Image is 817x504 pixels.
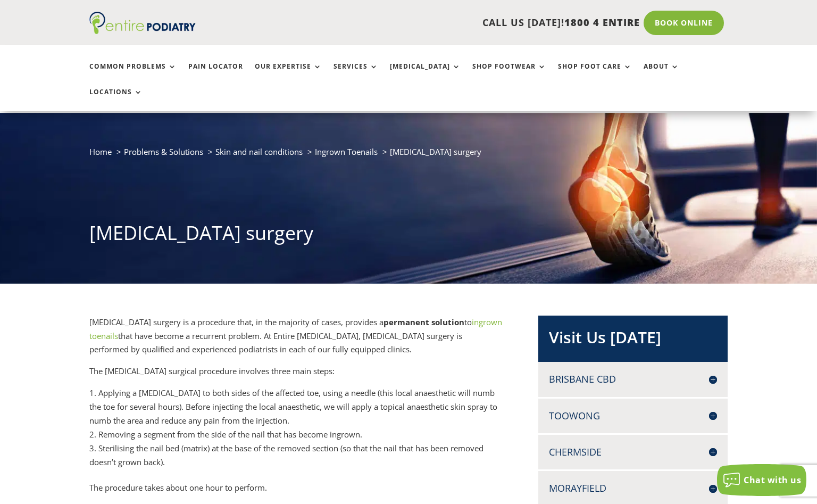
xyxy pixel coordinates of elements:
nav: breadcrumb [89,145,728,167]
a: Skin and nail conditions [215,146,303,157]
h2: Visit Us [DATE] [549,326,717,354]
a: Pain Locator [188,63,243,86]
a: Common Problems [89,63,177,86]
span: Chat with us [744,474,801,486]
a: Book Online [644,11,724,35]
a: Ingrown Toenails [315,146,378,157]
p: CALL US [DATE]! [237,16,640,30]
li: Removing a segment from the side of the nail that has become ingrown. [89,427,503,441]
a: ingrown toenails [89,317,502,341]
button: Chat with us [717,464,806,496]
p: [MEDICAL_DATA] surgery is a procedure that, in the majority of cases, provides a to that have bec... [89,316,503,365]
span: 1800 4 ENTIRE [564,16,640,29]
h4: Toowong [549,409,717,423]
strong: permanent solution [384,317,464,327]
li: Applying a [MEDICAL_DATA] to both sides of the affected toe, using a needle (this local anaesthet... [89,386,503,427]
a: Shop Footwear [472,63,546,86]
li: Sterilising the nail bed (matrix) at the base of the removed section (so that the nail that has b... [89,441,503,469]
p: The [MEDICAL_DATA] surgical procedure involves three main steps: [89,365,503,386]
h4: Brisbane CBD [549,373,717,386]
h4: Morayfield [549,482,717,495]
a: About [644,63,679,86]
img: logo (1) [89,12,196,34]
a: [MEDICAL_DATA] [390,63,461,86]
span: [MEDICAL_DATA] surgery [390,146,481,157]
a: Problems & Solutions [124,146,203,157]
a: Shop Foot Care [558,63,632,86]
a: Entire Podiatry [89,26,196,36]
a: Home [89,146,112,157]
a: Services [334,63,378,86]
a: Locations [89,88,143,111]
a: Our Expertise [255,63,322,86]
p: The procedure takes about one hour to perform. [89,481,503,503]
h1: [MEDICAL_DATA] surgery [89,220,728,252]
h4: Chermside [549,445,717,459]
